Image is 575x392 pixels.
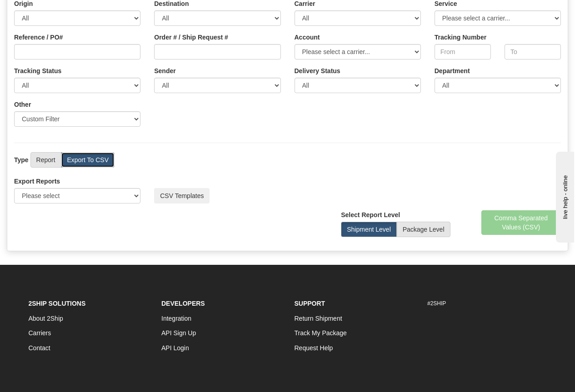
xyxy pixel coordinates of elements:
label: Tracking Status [14,66,61,75]
strong: Developers [161,300,205,307]
iframe: chat widget [554,149,574,242]
label: Export Reports [14,177,60,186]
strong: 2Ship Solutions [29,300,86,307]
a: About 2Ship [29,315,63,322]
a: Request Help [295,344,333,352]
a: API Sign Up [161,329,196,337]
a: API Login [161,344,189,352]
label: Type [14,155,29,164]
a: Contact [29,344,50,352]
label: Please ensure data set in report has been RECENTLY tracked from your Shipment History [295,66,340,75]
label: Select Report Level [341,210,400,219]
label: Reference / PO# [14,33,63,42]
label: Sender [154,66,175,75]
a: Return Shipment [295,315,342,322]
strong: Support [295,300,325,307]
label: Shipment Level [341,222,397,237]
a: Integration [161,315,191,322]
label: Report [30,152,61,168]
label: Package Level [397,222,450,237]
input: From [435,44,491,60]
input: To [505,44,561,60]
a: Track My Package [295,329,347,337]
button: Comma Separated Values (CSV) [481,210,561,235]
h6: #2SHIP [427,301,547,307]
label: Department [435,66,470,75]
a: Carriers [29,329,51,337]
select: Please ensure data set in report has been RECENTLY tracked from your Shipment History [295,78,421,93]
div: live help - online [7,8,84,15]
label: Tracking Number [435,33,486,42]
label: Order # / Ship Request # [154,33,228,42]
label: Export To CSV [61,152,115,168]
label: Other [14,100,31,109]
button: CSV Templates [154,188,210,203]
label: Account [295,33,320,42]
